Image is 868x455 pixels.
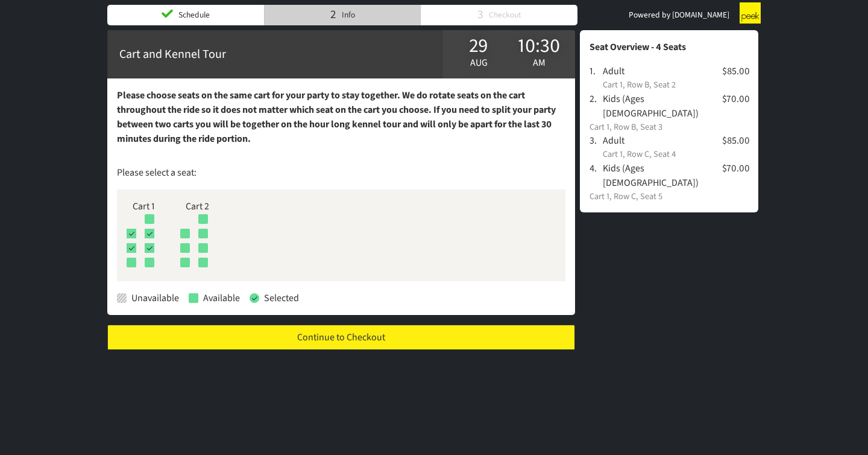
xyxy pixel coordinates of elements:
div: Cart 1, Row C, Seat 4 [603,148,722,161]
div: $70.00 [722,92,749,106]
div: Cart 2 [180,199,215,214]
div: $85.00 [722,133,749,148]
div: 3. [590,133,603,148]
div: Unavailable [127,291,179,305]
div: 10:30 [509,37,569,54]
div: $70.00 [722,161,749,176]
li: Schedule [107,5,264,25]
div: 4. [590,161,603,176]
div: Selected [259,291,299,305]
div: 1. [590,64,603,78]
div: Kids (Ages [DEMOGRAPHIC_DATA]) [603,161,722,190]
li: 2 Info [264,5,421,25]
div: Schedule [175,6,210,24]
div: Powered by [DOMAIN_NAME] [629,9,729,21]
div: Cart 1, Row C, Seat 5 [590,190,709,203]
a: Continue to Checkout [107,325,575,350]
div: 2. [590,92,603,106]
img: Peek.com logo [740,2,761,24]
li: 3 Checkout [421,5,577,25]
div: $85.00 [722,64,749,78]
div: Aug [448,35,509,74]
p: Please select a seat: [117,165,565,180]
div: 29 Aug 10:30 am [442,30,575,78]
div: Adult [603,64,722,78]
div: Available [198,291,240,305]
div: Cart 1, Row B, Seat 3 [590,121,709,134]
div: am [509,54,569,71]
div: 3 [477,6,483,24]
div: Kids (Ages [DEMOGRAPHIC_DATA]) [603,92,722,121]
div: Checkout [485,6,522,24]
div: Cart 1 [127,199,161,214]
div: Cart and Kennel Tour [119,45,430,63]
div: Adult [603,133,722,148]
div: Info [338,6,356,24]
div: 29 [448,37,509,54]
strong: Please choose seats on the same cart for your party to stay together. We do rotate seats on the c... [117,89,556,145]
div: Cart 1, Row B, Seat 2 [603,78,722,92]
div: 2 [330,6,336,24]
span: Seat Overview - 4 Seats [590,40,686,54]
